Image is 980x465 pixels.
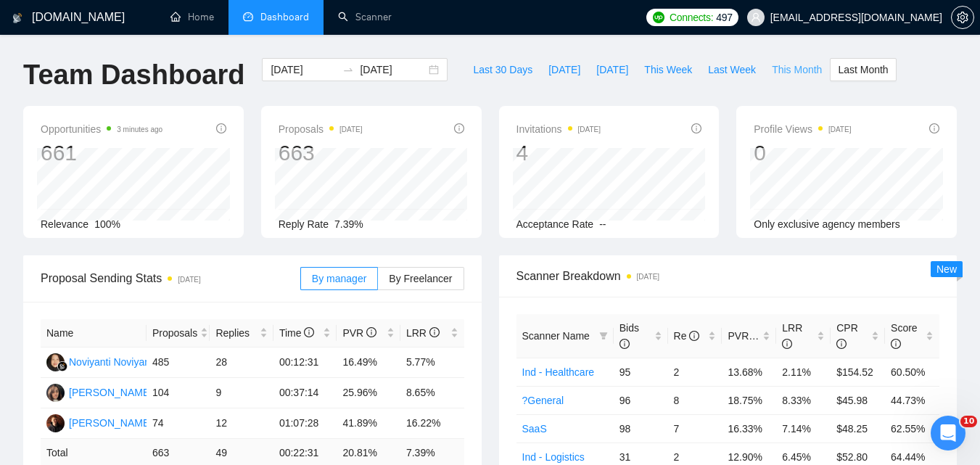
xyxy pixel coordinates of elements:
[751,12,761,22] span: user
[360,62,426,78] input: End date
[776,386,831,414] td: 8.33%
[400,378,464,408] td: 8.65%
[522,451,585,463] a: Ind - Logistics
[728,330,762,342] span: PVR
[273,378,337,408] td: 00:37:14
[700,58,764,81] button: Last Week
[516,267,940,285] span: Scanner Breakdown
[389,273,452,284] span: By Freelancer
[588,58,636,81] button: [DATE]
[338,11,392,23] a: searchScanner
[885,358,939,386] td: 60.50%
[522,330,590,342] span: Scanner Name
[782,322,802,350] span: LRR
[342,327,376,339] span: PVR
[891,339,901,349] span: info-circle
[41,319,147,347] th: Name
[147,347,210,378] td: 485
[46,416,152,428] a: AS[PERSON_NAME]
[334,218,363,230] span: 7.39%
[429,327,440,337] span: info-circle
[772,62,822,78] span: This Month
[653,12,664,23] img: upwork-logo.png
[117,125,162,133] time: 3 minutes ago
[838,62,888,78] span: Last Month
[260,11,309,23] span: Dashboard
[716,9,732,25] span: 497
[599,332,608,340] span: filter
[337,378,400,408] td: 25.96%
[339,125,362,133] time: [DATE]
[279,139,363,167] div: 663
[400,408,464,439] td: 16.22%
[548,62,580,78] span: [DATE]
[210,347,273,378] td: 28
[522,366,595,378] a: Ind - Healthcare
[522,395,564,406] a: ?General
[691,123,701,133] span: info-circle
[216,123,226,133] span: info-circle
[210,408,273,439] td: 12
[931,416,965,450] iframe: Intercom live chat
[94,218,120,230] span: 100%
[46,384,65,402] img: KA
[304,327,314,337] span: info-circle
[342,64,354,75] span: to
[614,386,668,414] td: 96
[674,330,700,342] span: Re
[342,64,354,75] span: swap-right
[243,12,253,22] span: dashboard
[754,139,851,167] div: 0
[754,218,900,230] span: Only exclusive agency members
[312,273,366,284] span: By manager
[400,347,464,378] td: 5.77%
[279,327,314,339] span: Time
[830,58,896,81] button: Last Month
[836,339,847,349] span: info-circle
[516,120,601,138] span: Invitations
[337,408,400,439] td: 41.89%
[596,325,611,347] span: filter
[952,12,973,23] span: setting
[636,58,700,81] button: This Week
[46,353,65,371] img: NN
[722,414,776,443] td: 16.33%
[12,7,22,30] img: logo
[516,218,594,230] span: Acceptance Rate
[891,322,918,350] span: Score
[722,358,776,386] td: 13.68%
[465,58,540,81] button: Last 30 Days
[668,358,722,386] td: 2
[473,62,532,78] span: Last 30 Days
[366,327,376,337] span: info-circle
[885,414,939,443] td: 62.55%
[831,358,885,386] td: $154.52
[578,125,601,133] time: [DATE]
[41,269,300,287] span: Proposal Sending Stats
[147,319,210,347] th: Proposals
[596,62,628,78] span: [DATE]
[273,347,337,378] td: 00:12:31
[929,123,939,133] span: info-circle
[516,139,601,167] div: 4
[279,218,329,230] span: Reply Rate
[776,358,831,386] td: 2.11%
[644,62,692,78] span: This Week
[670,9,713,25] span: Connects:
[337,347,400,378] td: 16.49%
[522,423,547,435] a: SaaS
[215,325,257,341] span: Replies
[619,339,630,349] span: info-circle
[885,386,939,414] td: 44.73%
[614,414,668,443] td: 98
[828,125,851,133] time: [DATE]
[831,386,885,414] td: $45.98
[614,358,668,386] td: 95
[41,120,162,138] span: Opportunities
[46,386,152,398] a: KA[PERSON_NAME]
[41,218,88,230] span: Relevance
[41,139,162,167] div: 661
[936,263,957,275] span: New
[279,120,363,138] span: Proposals
[960,416,977,427] span: 10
